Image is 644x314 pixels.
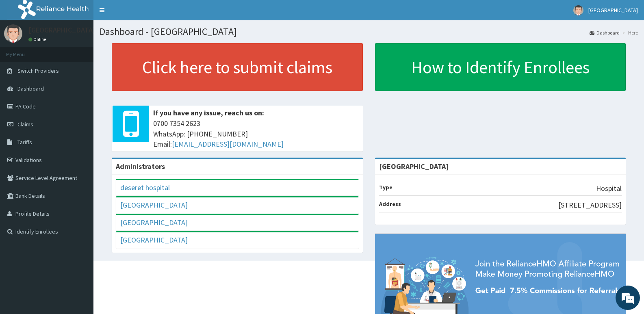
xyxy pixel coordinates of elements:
span: Tariffs [17,139,32,146]
span: Dashboard [17,85,44,92]
a: [EMAIL_ADDRESS][DOMAIN_NAME] [172,139,284,149]
p: Hospital [596,183,622,194]
a: How to Identify Enrollees [375,43,626,91]
a: Dashboard [590,29,620,36]
b: Administrators [116,162,165,171]
b: Address [379,200,401,208]
a: [GEOGRAPHIC_DATA] [120,200,188,210]
b: Type [379,184,392,191]
span: [GEOGRAPHIC_DATA] [588,6,638,14]
b: If you have any issue, reach us on: [153,108,264,117]
span: Claims [17,121,33,128]
a: deseret hospital [120,183,170,192]
a: [GEOGRAPHIC_DATA] [120,218,188,227]
li: Here [620,29,638,36]
a: Online [28,37,48,42]
a: Click here to submit claims [112,43,363,91]
strong: [GEOGRAPHIC_DATA] [379,162,449,171]
span: Switch Providers [17,67,59,74]
span: 0700 7354 2623 WhatsApp: [PHONE_NUMBER] Email: [153,118,359,149]
h1: Dashboard - [GEOGRAPHIC_DATA] [100,26,638,37]
a: [GEOGRAPHIC_DATA] [120,235,188,245]
img: User Image [573,5,583,15]
img: User Image [4,24,22,43]
p: [GEOGRAPHIC_DATA] [28,26,95,34]
p: [STREET_ADDRESS] [558,200,622,210]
